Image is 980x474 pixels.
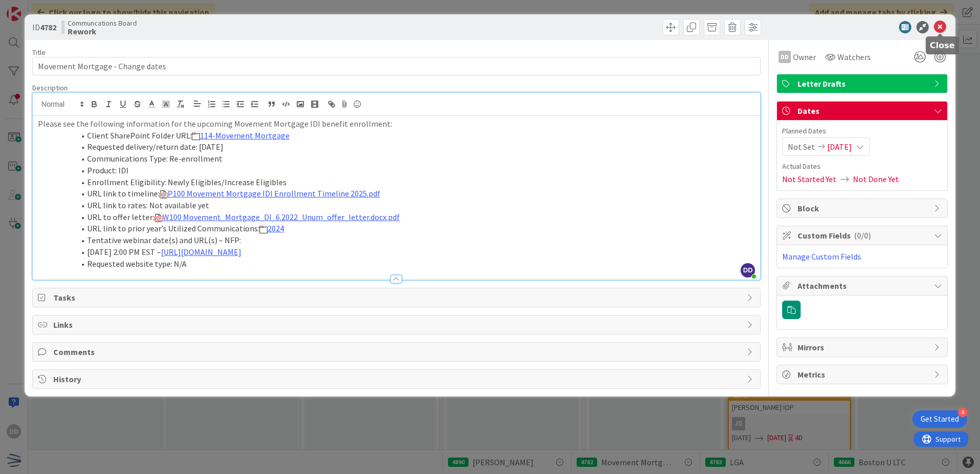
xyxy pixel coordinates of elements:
div: DD [779,51,791,63]
span: Attachments [798,280,929,292]
span: Tasks [53,291,742,304]
a: Manage Custom Fields [782,251,861,262]
b: Rework [68,27,137,35]
span: Not Done Yet [853,173,899,185]
img: ​pdf icon [154,214,162,222]
li: URL link to timeline: [50,188,755,200]
span: History [53,373,742,385]
a: 2024 [268,223,284,233]
span: Metrics [798,368,929,381]
span: Owner [793,51,816,63]
li: Requested delivery/return date: [DATE] [50,141,755,153]
li: URL link to prior year’s Utilized Communications: [50,223,755,234]
li: Enrollment Eligibility: Newly Eligibles/Increase Eligibles [50,176,755,188]
div: Get Started [921,414,959,424]
img: ​Folder icon [259,226,268,234]
li: Product: IDI [50,165,755,176]
li: Client SharePoint Folder URL: [50,130,755,142]
li: Requested website type: N/A [50,258,755,270]
span: Support [22,2,47,14]
span: Custom Fields [798,229,929,242]
p: Please see the following information for the upcoming Movement Mortgage IDI benefit enrollment: [38,118,755,130]
span: Comments [53,346,742,358]
li: [DATE] 2:00 PM EST – [50,246,755,258]
a: W100 Movement_Mortgage_DI_6.2022_Unum_offer_letter.docx.pdf [162,212,400,222]
span: Not Set [788,141,815,153]
span: Links [53,319,742,331]
span: Dates [798,105,929,117]
span: Watchers [838,51,871,63]
span: DD [741,263,755,278]
span: Not Started Yet [782,173,836,185]
span: [DATE] [827,141,852,153]
a: P100 Movement Mortgage IDI Enrollment Timeline 2025.pdf [168,188,380,199]
div: Open Get Started checklist, remaining modules: 4 [912,410,967,428]
li: Tentative webinar date(s) and URL(s) – NFP: [50,234,755,246]
span: Planned Dates [782,126,942,136]
span: Communcations Board [68,19,137,27]
a: 114-Movement Mortgage [200,130,290,141]
span: Description [32,83,68,92]
img: ​pdf icon [159,190,168,199]
span: Actual Dates [782,161,942,172]
a: [URL][DOMAIN_NAME] [161,247,241,257]
span: Letter Drafts [798,77,929,90]
div: 4 [958,408,967,417]
span: ID [32,21,56,33]
span: Block [798,202,929,214]
b: 4782 [40,22,56,32]
span: ( 0/0 ) [854,230,871,241]
li: Communications Type: Re-enrollment [50,153,755,165]
span: Mirrors [798,341,929,353]
h5: Close [930,41,955,50]
input: type card name here... [32,57,761,75]
li: URL link to rates: Not available yet [50,200,755,211]
label: Title [32,48,46,57]
img: ​Folder icon [192,132,200,141]
li: URL to offer letter: [50,211,755,223]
